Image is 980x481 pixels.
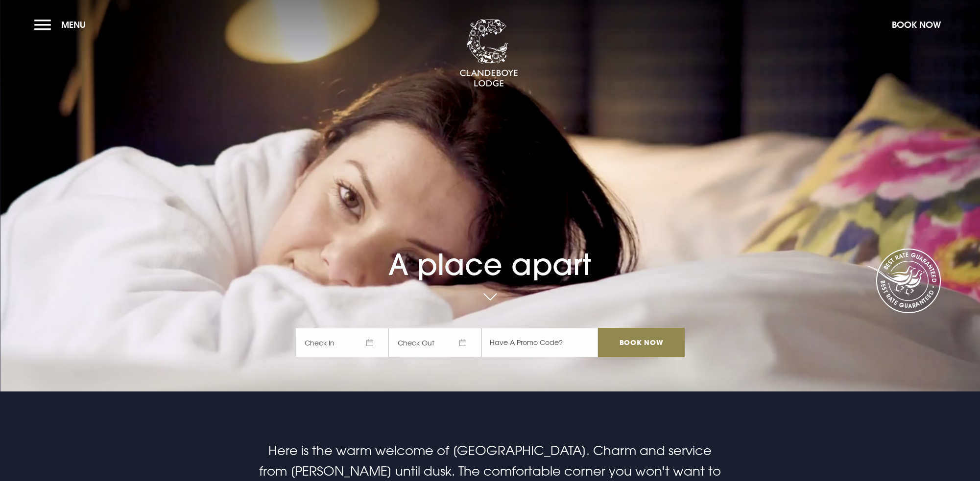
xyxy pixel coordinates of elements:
[295,218,684,282] h1: A place apart
[481,328,598,357] input: Have A Promo Code?
[295,328,388,357] span: Check In
[34,14,91,35] button: Menu
[388,328,481,357] span: Check Out
[459,19,518,88] img: Clandeboye Lodge
[61,19,86,30] span: Menu
[887,14,946,35] button: Book Now
[598,328,684,357] input: Book Now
